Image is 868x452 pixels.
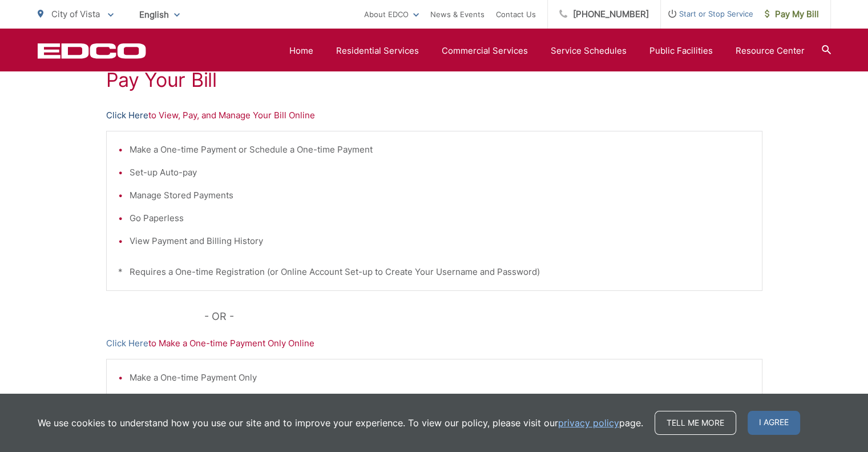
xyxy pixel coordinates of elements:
li: Make a One-time Payment or Schedule a One-time Payment [130,143,750,157]
p: - OR - [204,308,762,325]
p: to View, Pay, and Manage Your Bill Online [106,109,762,122]
a: Service Schedules [551,44,627,58]
p: We use cookies to understand how you use our site and to improve your experience. To view our pol... [38,416,643,430]
a: About EDCO [364,7,419,21]
a: Resource Center [736,44,805,58]
li: Make a One-time Payment Only [130,371,750,385]
a: Contact Us [496,7,536,21]
li: Set-up Auto-pay [130,166,750,179]
span: I agree [748,411,800,435]
a: Click Here [106,109,148,122]
li: Manage Stored Payments [130,189,750,202]
span: English [131,5,188,25]
a: Home [289,44,313,58]
a: Click Here [106,337,148,350]
a: Tell me more [655,411,736,435]
span: City of Vista [51,9,100,19]
a: News & Events [430,7,485,21]
h1: Pay Your Bill [106,69,762,91]
p: * Requires a One-time Registration (or Online Account Set-up to Create Your Username and Password) [118,265,750,279]
a: privacy policy [558,416,619,430]
a: Public Facilities [649,44,713,58]
li: Go Paperless [130,211,750,225]
a: Commercial Services [442,44,528,58]
p: to Make a One-time Payment Only Online [106,337,762,350]
a: EDCD logo. Return to the homepage. [38,43,146,59]
span: Pay My Bill [765,7,819,21]
a: Residential Services [336,44,419,58]
li: View Payment and Billing History [130,234,750,248]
